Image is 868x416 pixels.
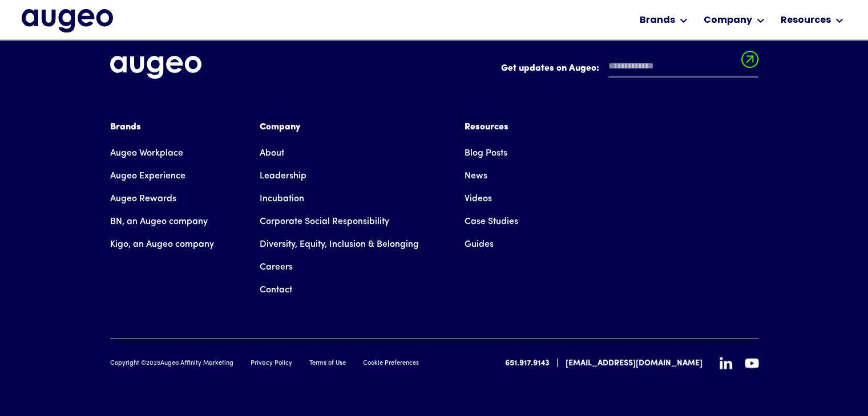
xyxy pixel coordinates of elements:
div: Brands [640,14,675,27]
a: Augeo Workplace [110,142,183,165]
img: Augeo's full logo in white. [110,56,201,79]
a: Videos [465,187,492,210]
div: Brands [110,120,214,134]
a: Guides [465,233,494,256]
div: Company [260,120,419,134]
a: Augeo Experience [110,165,185,187]
a: Incubation [260,187,304,210]
a: home [22,9,113,32]
a: Cookie Preferences [363,359,419,369]
a: Blog Posts [465,142,507,165]
a: About [260,142,284,165]
a: Careers [260,256,293,279]
a: Kigo, an Augeo company [110,233,214,256]
input: Submit [741,51,758,75]
a: 651.917.9143 [505,357,550,369]
a: Diversity, Equity, Inclusion & Belonging [260,233,419,256]
a: Contact [260,279,292,301]
a: News [465,165,487,187]
a: Privacy Policy [251,359,292,369]
label: Get updates on Augeo: [501,62,599,75]
img: Augeo's full logo in midnight blue. [22,9,113,32]
a: [EMAIL_ADDRESS][DOMAIN_NAME] [566,357,703,369]
div: Resources [781,14,831,27]
span: 2025 [146,360,160,366]
a: BN, an Augeo company [110,210,208,233]
a: Augeo Rewards [110,187,176,210]
a: Case Studies [465,210,518,233]
div: Company [704,14,752,27]
a: Leadership [260,165,306,187]
div: Copyright © Augeo Affinity Marketing [110,359,233,369]
a: Corporate Social Responsibility [260,210,389,233]
a: Terms of Use [309,359,346,369]
form: Email Form [501,56,758,83]
div: Resources [465,120,518,134]
div: | [556,357,559,370]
